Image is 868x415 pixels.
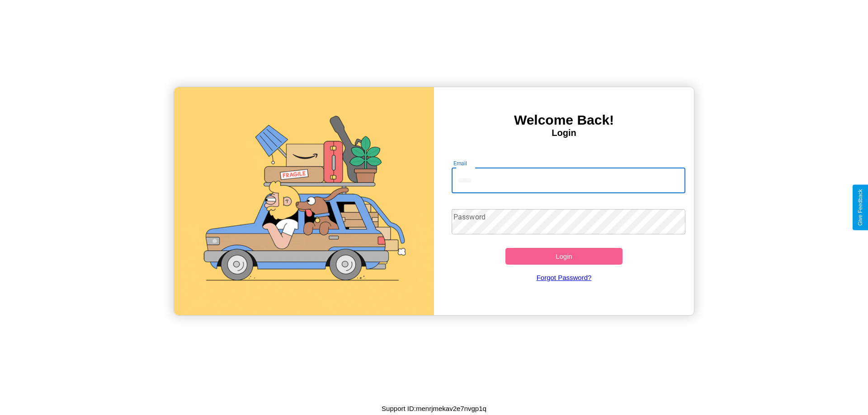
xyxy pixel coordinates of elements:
h4: Login [434,128,694,138]
h3: Welcome Back! [434,112,694,128]
a: Forgot Password? [447,265,681,290]
p: Support ID: menrjmekav2e7nvgp1q [382,402,486,415]
div: Give Feedback [857,189,863,226]
button: Login [505,248,623,265]
label: Email [453,159,467,167]
img: gif [174,87,434,315]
